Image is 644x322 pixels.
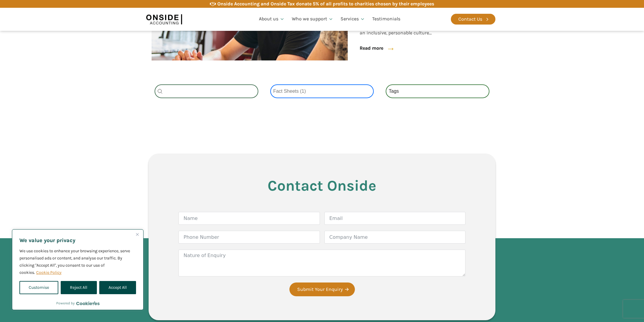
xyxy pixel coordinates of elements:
[134,231,141,238] button: Close
[136,233,139,236] img: Close
[324,212,466,225] input: Email
[178,250,466,277] textarea: Nature of Enquiry
[369,9,404,29] a: Testimonials
[146,12,182,26] img: Onside Accounting
[458,15,482,23] div: Contact Us
[178,177,466,194] h3: Contact Onside
[61,281,97,294] button: Reject All
[288,9,337,29] a: Who we support
[255,9,288,29] a: About us
[56,300,100,306] div: Powered by
[19,281,58,294] button: Customise
[178,212,320,225] input: Name
[451,14,495,25] a: Contact Us
[380,41,395,56] div: →
[178,231,320,244] input: Phone Number
[360,44,383,52] a: Read more
[99,281,136,294] button: Accept All
[36,270,62,275] a: Cookie Policy
[337,9,369,29] a: Services
[19,237,136,244] p: We value your privacy
[12,229,144,310] div: We value your privacy
[76,301,100,305] a: Visit CookieYes website
[324,231,466,244] input: Company Name
[19,247,136,276] p: We use cookies to enhance your browsing experience, serve personalised ads or content, and analys...
[289,282,355,296] button: Submit Your Enquiry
